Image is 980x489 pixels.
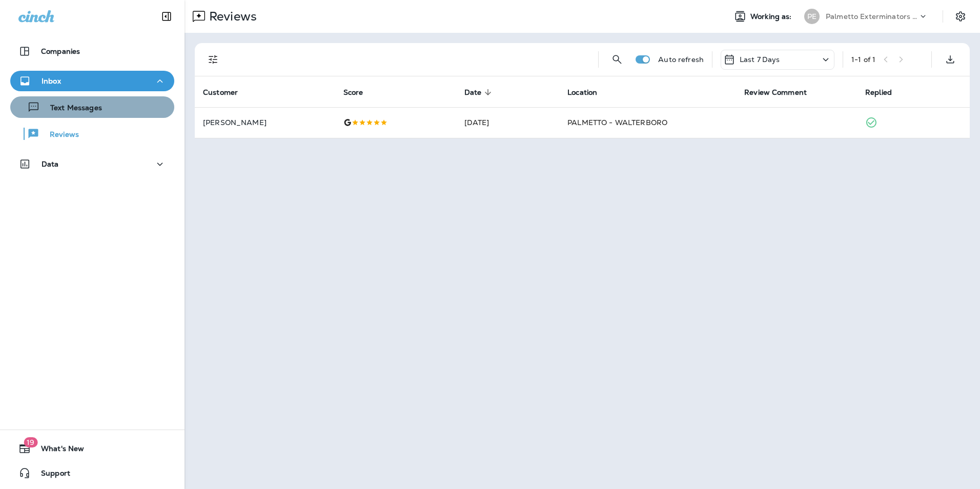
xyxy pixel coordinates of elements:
[826,12,918,21] p: Palmetto Exterminators LLC
[203,49,223,70] button: Filters
[42,77,61,85] p: Inbox
[744,88,820,97] span: Review Comment
[804,9,820,24] div: PE
[851,55,875,64] div: 1 - 1 of 1
[658,55,704,64] p: Auto refresh
[10,71,174,91] button: Inbox
[10,123,174,145] button: Reviews
[567,88,597,97] span: Location
[343,88,377,97] span: Score
[865,88,892,97] span: Replied
[10,154,174,174] button: Data
[39,130,79,140] p: Reviews
[865,88,905,97] span: Replied
[740,55,780,64] p: Last 7 Days
[31,469,70,481] span: Support
[464,88,482,97] span: Date
[750,12,794,21] span: Working as:
[567,88,610,97] span: Location
[567,118,667,127] span: PALMETTO - WALTERBORO
[41,47,80,55] p: Companies
[203,88,251,97] span: Customer
[24,437,37,447] span: 19
[31,444,84,457] span: What's New
[10,41,174,62] button: Companies
[10,438,174,459] button: 19What's New
[456,107,560,138] td: [DATE]
[940,49,961,70] button: Export as CSV
[744,88,807,97] span: Review Comment
[607,49,627,70] button: Search Reviews
[40,104,102,113] p: Text Messages
[10,96,174,118] button: Text Messages
[10,463,174,483] button: Support
[343,88,363,97] span: Score
[205,9,257,24] p: Reviews
[464,88,495,97] span: Date
[152,6,181,27] button: Collapse Sidebar
[42,160,59,168] p: Data
[951,7,970,26] button: Settings
[203,88,238,97] span: Customer
[203,118,327,127] p: [PERSON_NAME]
